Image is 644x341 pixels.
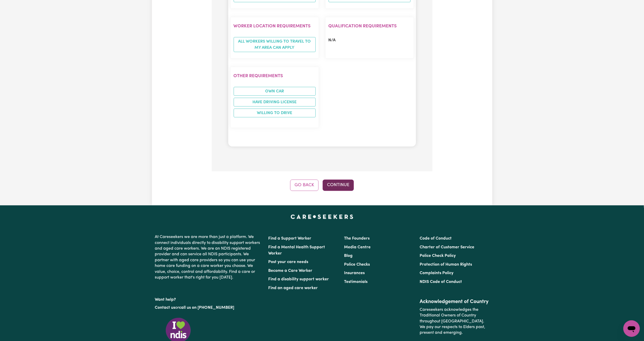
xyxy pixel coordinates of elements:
a: Protection of Human Rights [420,263,472,267]
a: Complaints Policy [420,271,453,275]
h2: Worker location requirements [234,23,316,29]
li: Willing to drive [234,109,316,117]
button: Continue [323,180,354,191]
a: Find an aged care worker [268,286,318,290]
a: Testimonials [344,280,368,284]
h2: Qualification requirements [329,23,411,29]
a: Find a Support Worker [268,237,312,241]
a: Charter of Customer Service [420,245,474,250]
a: The Founders [344,237,370,241]
h2: Acknowledgement of Country [420,299,489,305]
p: Careseekers acknowledges the Traditional Owners of Country throughout [GEOGRAPHIC_DATA]. We pay o... [420,305,489,338]
a: Find a disability support worker [268,277,329,282]
p: At Careseekers we are more than just a platform. We connect individuals directly to disability su... [155,232,262,283]
p: Want help? [155,295,262,303]
a: Become a Care Worker [268,269,313,273]
a: NDIS Code of Conduct [420,280,462,284]
iframe: Button to launch messaging window, conversation in progress [623,320,640,337]
li: Have driving license [234,98,316,107]
a: Contact us [155,306,175,310]
a: Post your care needs [268,260,308,264]
a: Media Centre [344,245,371,250]
h2: Other requirements [234,73,316,79]
a: Police Check Policy [420,254,456,258]
a: Code of Conduct [420,237,452,241]
button: Go Back [290,180,319,191]
a: Careseekers home page [291,215,353,219]
a: Blog [344,254,353,258]
a: Insurances [344,271,365,275]
span: N/A [329,38,336,42]
span: All workers willing to travel to my area can apply [234,37,316,52]
a: Find a Mental Health Support Worker [268,245,325,256]
p: or [155,303,262,313]
a: call us on [PHONE_NUMBER] [179,306,234,310]
li: Own Car [234,87,316,96]
a: Police Checks [344,263,370,267]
